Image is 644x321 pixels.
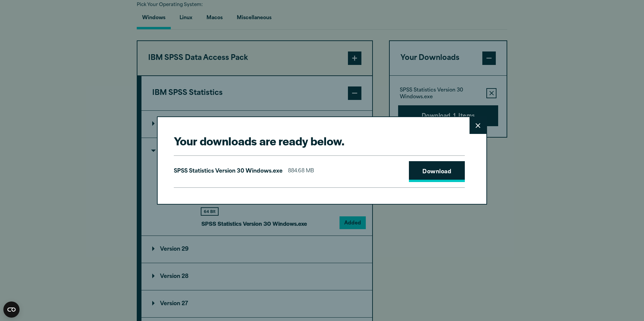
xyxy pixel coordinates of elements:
svg: CookieBot Widget Icon [3,301,20,318]
button: Open CMP widget [3,301,20,318]
h2: Your downloads are ready below. [174,133,465,148]
span: 884.68 MB [288,167,314,176]
a: Download [409,161,465,182]
p: SPSS Statistics Version 30 Windows.exe [174,167,283,176]
div: CookieBot Widget Contents [3,301,20,318]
